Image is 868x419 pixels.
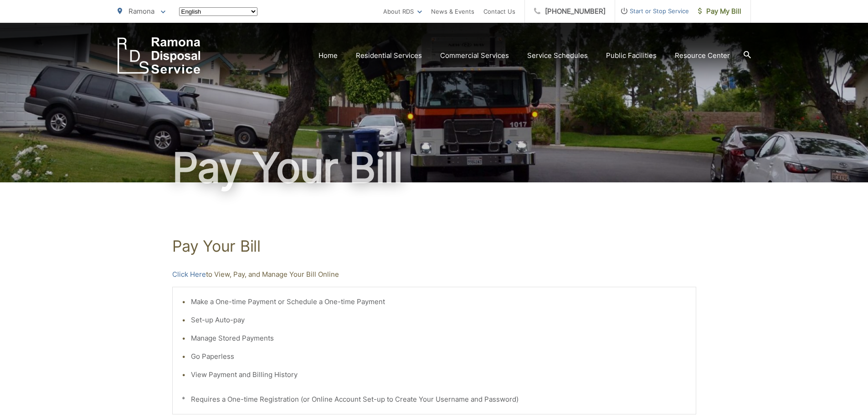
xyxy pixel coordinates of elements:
[191,333,687,344] li: Manage Stored Payments
[191,369,687,380] li: View Payment and Billing History
[318,50,338,61] a: Home
[191,315,687,326] li: Set-up Auto-pay
[191,351,687,362] li: Go Paperless
[118,145,751,191] h1: Pay Your Bill
[440,50,509,61] a: Commercial Services
[383,6,422,17] a: About RDS
[172,269,696,280] p: to View, Pay, and Manage Your Bill Online
[527,50,588,61] a: Service Schedules
[172,269,206,280] a: Click Here
[675,50,730,61] a: Resource Center
[182,394,687,405] p: * Requires a One-time Registration (or Online Account Set-up to Create Your Username and Password)
[356,50,422,61] a: Residential Services
[431,6,474,17] a: News & Events
[118,37,200,74] a: EDCD logo. Return to the homepage.
[606,50,657,61] a: Public Facilities
[128,7,154,16] span: Ramona
[172,237,696,255] h1: Pay Your Bill
[179,7,257,16] select: Select a language
[483,6,515,17] a: Contact Us
[698,6,741,17] span: Pay My Bill
[191,296,687,307] li: Make a One-time Payment or Schedule a One-time Payment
